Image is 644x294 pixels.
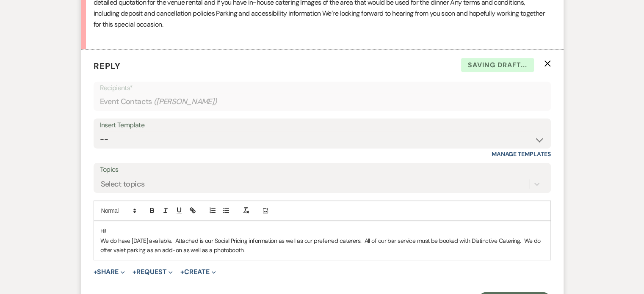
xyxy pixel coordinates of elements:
[133,269,136,275] span: +
[100,93,544,110] div: Event Contacts
[180,269,184,275] span: +
[101,179,145,190] div: Select topics
[94,269,97,275] span: +
[100,236,544,255] p: We do have [DATE] available. Attached is our Social Pricing information as well as our preferred ...
[154,96,217,107] span: ( [PERSON_NAME] )
[100,82,544,93] p: Recipients*
[180,269,216,275] button: Create
[133,269,173,275] button: Request
[100,226,544,236] p: Hi!
[100,164,544,176] label: Topics
[94,269,125,275] button: Share
[492,150,551,158] a: Manage Templates
[94,60,121,71] span: Reply
[100,119,544,132] div: Insert Template
[461,58,534,72] span: Saving draft...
